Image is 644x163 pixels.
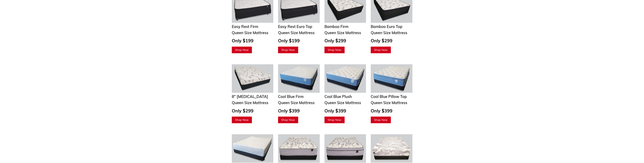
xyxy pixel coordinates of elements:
[328,48,341,52] span: Shop Now
[324,108,346,114] span: Only $399
[374,118,388,122] span: Shop Now
[278,108,300,114] span: Only $399
[278,30,315,35] span: Queen Size Mattress
[371,47,391,53] a: Shop Now
[324,117,345,123] a: Shop Now
[232,94,268,99] span: 8" [MEDICAL_DATA]
[232,38,253,43] span: Only $199
[278,64,320,93] img: Cool Blue Firm Mattress
[324,100,361,105] span: Queen Size Mattress
[235,48,249,52] span: Shop Now
[232,24,258,29] span: Easy Rest Firm
[232,117,252,123] a: Shop Now
[371,38,392,43] span: Only $299
[232,47,252,53] a: Shop Now
[232,30,268,35] span: Queen Size Mattress
[324,64,366,93] img: Cool Blue Plush Mattress
[374,48,388,52] span: Shop Now
[278,47,298,53] a: Shop Now
[371,30,407,35] span: Queen Size Mattress
[278,100,315,105] span: Queen Size Mattress
[324,94,352,99] span: Cool Blue Plush
[232,134,273,163] img: Twin Mattresses From $69 to $169
[278,117,298,123] a: Shop Now
[232,100,268,105] span: Queen Size Mattress
[324,134,366,163] img: cloud-comfort-pillow-top-mattress
[371,100,407,105] span: Queen Size Mattress
[235,118,249,122] span: Shop Now
[281,48,295,52] span: Shop Now
[324,38,346,43] span: Only $299
[278,94,304,99] span: Cool Blue Firm
[371,94,407,99] span: Cool Blue Pillow Top
[278,134,320,163] img: cloud-comfort-firm-mattress
[232,64,273,93] img: Bamboo 8
[371,24,402,29] span: Bamboo Euro Top
[278,24,312,29] span: Easy Rest Euro Top
[324,30,361,35] span: Queen Size Mattress
[324,47,345,53] a: Shop Now
[328,118,341,122] span: Shop Now
[371,117,391,123] a: Shop Now
[232,108,253,114] span: Only $299
[281,118,295,122] span: Shop Now
[371,108,392,114] span: Only $399
[324,24,348,29] span: Bamboo Firm
[371,64,412,93] img: Cool Blue Pillow Top Mattress
[278,38,300,43] span: Only $199
[371,134,412,163] img: cloud comfort hybrid mattress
